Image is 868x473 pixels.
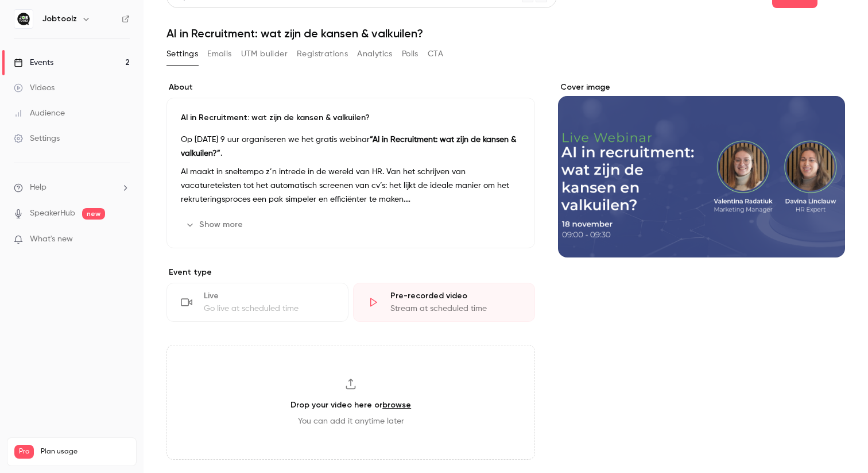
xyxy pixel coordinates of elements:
[204,303,334,314] div: Go live at scheduled time
[14,107,65,119] div: Audience
[181,133,521,160] p: Op [DATE] 9 uur organiseren we het gratis webinar .
[297,45,348,63] button: Registrations
[30,30,126,39] div: Domain: [DOMAIN_NAME]
[30,182,46,194] span: Help
[18,18,28,28] img: logo_orange.svg
[44,68,103,75] div: Domain Overview
[166,267,535,278] p: Event type
[390,290,521,302] div: Pre-recorded video
[18,30,28,39] img: website_grey.svg
[298,416,404,427] span: You can add it anytime later
[166,82,535,93] label: About
[558,82,845,93] label: Cover image
[207,45,231,63] button: Emails
[241,45,288,63] button: UTM builder
[114,67,123,76] img: tab_keywords_by_traffic_grey.svg
[14,182,130,194] li: help-dropdown-opener
[181,165,521,206] p: AI maakt in sneltempo z’n intrede in de wereld van HR. Van het schrijven van vacatureteksten tot ...
[14,445,34,459] span: Pro
[32,18,56,28] div: v 4.0.25
[390,303,521,314] div: Stream at scheduled time
[14,133,60,144] div: Settings
[166,283,348,322] div: LiveGo live at scheduled time
[204,290,334,302] div: Live
[357,45,393,63] button: Analytics
[402,45,418,63] button: Polls
[127,68,193,75] div: Keywords by Traffic
[166,26,845,40] h1: AI in Recruitment: wat zijn de kansen & valkuilen?
[353,283,535,322] div: Pre-recorded videoStream at scheduled time
[428,45,443,63] button: CTA
[181,216,250,234] button: Show more
[14,57,53,68] div: Events
[558,82,845,257] section: Cover image
[31,67,40,76] img: tab_domain_overview_orange.svg
[30,207,75,220] a: SpeakerHub
[42,13,77,25] h6: Jobtoolz
[14,10,33,28] img: Jobtoolz
[382,400,411,410] a: browse
[30,233,73,245] span: What's new
[181,112,521,124] p: AI in Recruitment: wat zijn de kansen & valkuilen?
[290,399,411,411] h3: Drop your video here or
[41,447,129,456] span: Plan usage
[14,82,55,94] div: Videos
[82,208,105,220] span: new
[166,45,198,63] button: Settings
